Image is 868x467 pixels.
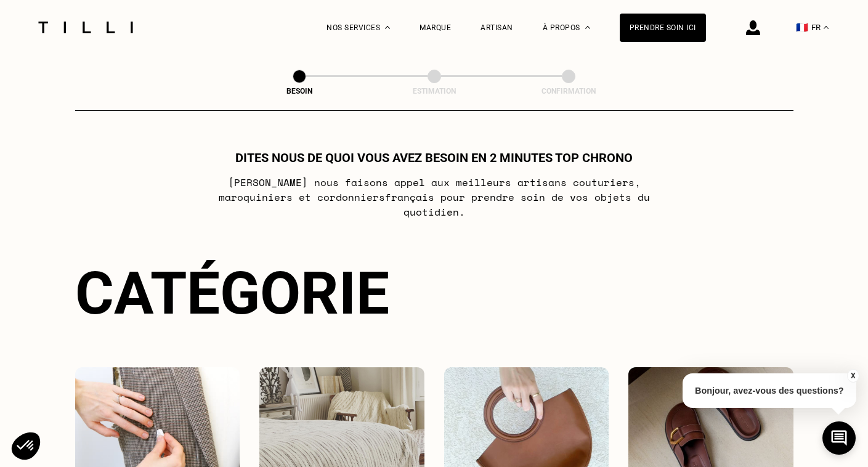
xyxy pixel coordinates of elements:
[746,20,760,35] img: icône connexion
[585,26,590,29] img: Menu déroulant à propos
[824,26,829,29] img: menu déroulant
[481,23,513,32] a: Artisan
[846,369,859,383] button: X
[75,259,793,328] div: Catégorie
[683,373,856,408] p: Bonjour, avez-vous des questions?
[34,22,137,33] img: Logo du service de couturière Tilli
[796,22,808,33] span: 🇫🇷
[385,26,390,29] img: Menu déroulant
[420,23,451,32] a: Marque
[373,87,496,95] div: Estimation
[238,87,361,95] div: Besoin
[235,150,633,165] h1: Dites nous de quoi vous avez besoin en 2 minutes top chrono
[620,14,706,42] a: Prendre soin ici
[190,175,678,219] p: [PERSON_NAME] nous faisons appel aux meilleurs artisans couturiers , maroquiniers et cordonniers ...
[507,87,630,95] div: Confirmation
